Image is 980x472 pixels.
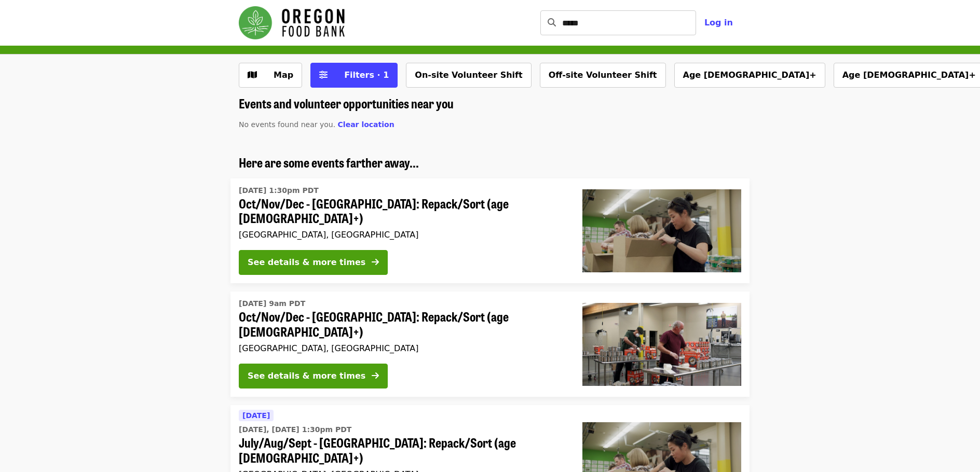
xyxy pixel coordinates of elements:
span: Filters · 1 [344,70,389,80]
time: [DATE] 1:30pm PDT [239,185,319,196]
button: Age [DEMOGRAPHIC_DATA]+ [674,63,825,88]
span: Here are some events farther away... [239,153,419,171]
i: search icon [548,18,556,27]
i: map icon [248,70,257,80]
div: See details & more times [248,370,365,382]
span: Log in [704,18,733,27]
a: See details for "Oct/Nov/Dec - Portland: Repack/Sort (age 8+)" [230,178,750,284]
input: Search [562,10,696,35]
img: Oct/Nov/Dec - Portland: Repack/Sort (age 8+) organized by Oregon Food Bank [582,189,741,272]
span: Oct/Nov/Dec - [GEOGRAPHIC_DATA]: Repack/Sort (age [DEMOGRAPHIC_DATA]+) [239,196,566,226]
span: No events found near you. [239,120,335,129]
button: Off-site Volunteer Shift [540,63,666,88]
i: arrow-right icon [372,257,379,267]
button: Filters (1 selected) [310,63,398,88]
time: [DATE], [DATE] 1:30pm PDT [239,424,351,435]
span: Map [274,70,293,80]
button: Log in [696,12,741,33]
button: Show map view [239,63,302,88]
img: Oregon Food Bank - Home [239,6,345,39]
div: See details & more times [248,256,365,269]
span: Events and volunteer opportunities near you [239,94,454,112]
span: [DATE] [242,411,270,420]
div: [GEOGRAPHIC_DATA], [GEOGRAPHIC_DATA] [239,343,566,353]
a: See details for "Oct/Nov/Dec - Portland: Repack/Sort (age 16+)" [230,291,750,397]
span: Clear location [338,120,394,129]
button: Clear location [338,119,394,130]
i: sliders-h icon [319,70,328,80]
span: July/Aug/Sept - [GEOGRAPHIC_DATA]: Repack/Sort (age [DEMOGRAPHIC_DATA]+) [239,435,566,465]
button: On-site Volunteer Shift [406,63,531,88]
span: Oct/Nov/Dec - [GEOGRAPHIC_DATA]: Repack/Sort (age [DEMOGRAPHIC_DATA]+) [239,309,566,339]
time: [DATE] 9am PDT [239,298,305,309]
i: arrow-right icon [372,371,379,381]
button: See details & more times [239,250,388,275]
div: [GEOGRAPHIC_DATA], [GEOGRAPHIC_DATA] [239,230,566,240]
img: Oct/Nov/Dec - Portland: Repack/Sort (age 16+) organized by Oregon Food Bank [582,303,741,386]
button: See details & more times [239,364,388,388]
